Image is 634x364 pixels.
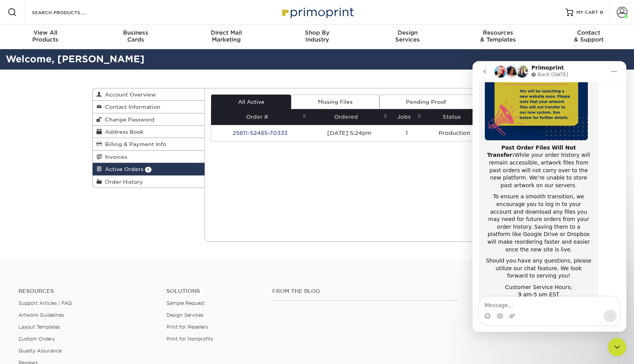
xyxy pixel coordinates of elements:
[424,125,485,141] td: Production
[166,300,205,306] a: Sample Request
[272,288,459,294] h4: From the Blog
[18,336,55,342] a: Custom Orders
[7,236,147,249] textarea: Message…
[93,101,205,113] a: Contact Information
[93,113,205,126] a: Change Password
[18,300,72,306] a: Support Articles | FAQ
[390,125,424,141] td: 1
[102,104,160,110] span: Contact Information
[102,179,143,185] span: Order History
[166,324,208,330] a: Print for Resellers
[18,288,155,294] h4: Resources
[291,95,379,109] a: Missing Files
[15,83,103,97] b: Past Order Files Will Not Transfer:
[362,29,453,36] span: Design
[166,288,261,294] h4: Solutions
[309,125,389,141] td: [DATE] 5:24pm
[2,341,65,361] iframe: Google Customer Reviews
[93,138,205,150] a: Billing & Payment Info
[93,176,205,188] a: Order History
[453,29,544,36] span: Resources
[102,116,155,123] span: Change Password
[102,166,143,172] span: Active Orders
[18,312,64,318] a: Artwork Guidelines
[12,196,120,219] div: Should you have any questions, please utilize our chat feature. We look forward to serving you!
[181,29,272,36] span: Direct Mail
[272,29,363,36] span: Shop By
[102,141,166,147] span: Billing & Payment Info
[543,29,634,43] div: & Support
[93,126,205,138] a: Address Book
[309,109,389,125] th: Ordered
[543,29,634,36] span: Contact
[379,95,473,109] a: Pending Proof
[93,88,205,101] a: Account Overview
[166,336,213,342] a: Print for Nonprofits
[608,338,626,356] iframe: Intercom live chat
[93,151,205,163] a: Invoices
[12,252,18,258] button: Emoji picker
[390,109,424,125] th: Jobs
[211,125,309,141] td: 25811-52485-70333
[424,109,485,125] th: Status
[131,249,144,261] button: Send a message…
[272,25,363,49] a: Shop ByIndustry
[12,83,120,128] div: While your order history will remain accessible, artwork files from past orders will not carry ov...
[211,109,309,125] th: Order #
[453,25,544,49] a: Resources& Templates
[93,163,205,175] a: Active Orders 1
[12,223,120,238] div: Customer Service Hours; 9 am-5 pm EST
[18,324,60,330] a: Layout Templates
[24,252,30,258] button: Gif picker
[272,29,363,43] div: Industry
[362,25,453,49] a: DesignServices
[91,25,181,49] a: BusinessCards
[145,167,151,173] span: 1
[279,4,356,20] img: Primoprint
[453,29,544,43] div: & Templates
[576,9,598,16] span: MY CART
[102,129,143,135] span: Address Book
[102,91,156,98] span: Account Overview
[37,252,43,258] button: Upload attachment
[31,8,106,17] input: SEARCH PRODUCTS.....
[91,29,181,43] div: Cards
[12,132,120,192] div: To ensure a smooth transition, we encourage you to log in to your account and download any files ...
[91,29,181,36] span: Business
[102,154,127,160] span: Invoices
[473,61,626,332] iframe: Intercom live chat
[600,10,603,15] span: 0
[166,312,203,318] a: Design Services
[181,29,272,43] div: Marketing
[181,25,272,49] a: Direct MailMarketing
[362,29,453,43] div: Services
[543,25,634,49] a: Contact& Support
[211,95,291,109] a: All Active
